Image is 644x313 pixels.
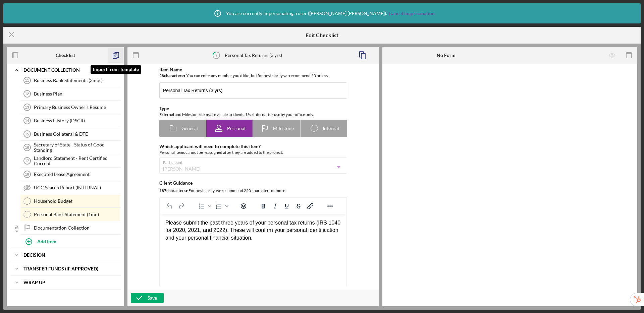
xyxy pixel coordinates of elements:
div: Add Item [37,235,56,248]
button: Save [131,293,164,303]
div: Type [159,106,347,111]
button: Italic [269,201,281,211]
tspan: 9 [215,53,218,57]
a: Documentation Collection [20,221,121,235]
div: For best clarity, we recommend 250 characters or more. [159,187,347,194]
div: Which applicant will need to complete this item? [159,144,347,149]
div: Business Collateral & DTE [34,131,120,137]
div: Business Plan [34,91,120,97]
b: Checklist [56,53,75,58]
div: Client Guidance [159,180,347,186]
div: Documentation Collection [34,225,120,231]
b: Transfer Funds (If Approved) [23,267,98,271]
div: Personal Bank Statement (1mo) [34,212,120,217]
tspan: 14 [25,119,29,123]
tspan: 12 [25,92,29,96]
iframe: Rich Text Area [160,214,346,289]
a: 14Business History (DSCR) [20,114,121,127]
a: Household Budget [20,194,121,208]
div: External and Milestone items are visible to clients. Use Internal for use by your office only. [159,111,347,118]
span: Milestone [273,126,294,131]
a: Cancel Impersonation [389,11,435,16]
button: Redo [176,201,187,211]
b: Decision [23,253,45,257]
div: You can enter any number you'd like, but for best clarity we recommend 50 or less. [159,72,347,79]
b: Wrap Up [23,280,45,285]
tspan: 18 [25,172,29,176]
a: 12Business Plan [20,87,121,101]
button: Strikethrough [293,201,304,211]
a: 18Executed Lease Agreement [20,168,121,181]
b: 187 character s • [159,188,188,193]
a: 11Business Bank Statements (3mos) [20,74,121,87]
a: 16Secretary of State - Status of Good Standing [20,141,121,154]
a: 13Primary Business Owner's Resume [20,101,121,114]
button: Emojis [238,201,249,211]
tspan: 11 [25,78,29,82]
span: General [181,126,198,131]
tspan: 17 [25,159,29,163]
div: Executed Lease Agreement [34,172,120,177]
div: You are currently impersonating a user ( [PERSON_NAME] [PERSON_NAME] ). [209,5,435,22]
div: Item Name [159,67,347,72]
button: Insert/edit link [305,201,316,211]
div: Secretary of State - Status of Good Standing [34,142,120,153]
b: 28 character s • [159,73,185,78]
tspan: 15 [25,132,29,136]
a: 15Business Collateral & DTE [20,127,121,141]
a: 17Landlord Statement - Rent Certified Current [20,154,121,168]
button: Undo [164,201,175,211]
tspan: 13 [25,105,29,109]
button: Bold [258,201,269,211]
button: Reveal or hide additional toolbar items [324,201,336,211]
div: Business Bank Statements (3mos) [34,78,120,83]
span: Personal [227,126,246,131]
div: Save [148,293,157,303]
div: Landlord Statement - Rent Certified Current [34,155,120,166]
span: Internal [323,126,339,131]
div: Business History (DSCR) [34,118,120,123]
a: UCC Search Report (INTERNAL) [20,181,121,194]
tspan: 16 [25,145,29,149]
b: No Form [437,53,455,58]
div: UCC Search Report (INTERNAL) [34,185,120,190]
div: Primary Business Owner's Resume [34,105,120,110]
div: Personal Tax Returns (3 yrs) [225,53,282,58]
a: Personal Bank Statement (1mo) [20,208,121,221]
div: Personal items cannot be reassigned after they are added to the project. [159,149,347,156]
button: Underline [281,201,292,211]
button: Add Item [20,235,121,248]
div: Numbered list [213,201,229,211]
b: Document Collection [23,68,80,72]
h5: Edit Checklist [306,32,338,38]
div: Bullet list [196,201,212,211]
div: Household Budget [34,198,120,204]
